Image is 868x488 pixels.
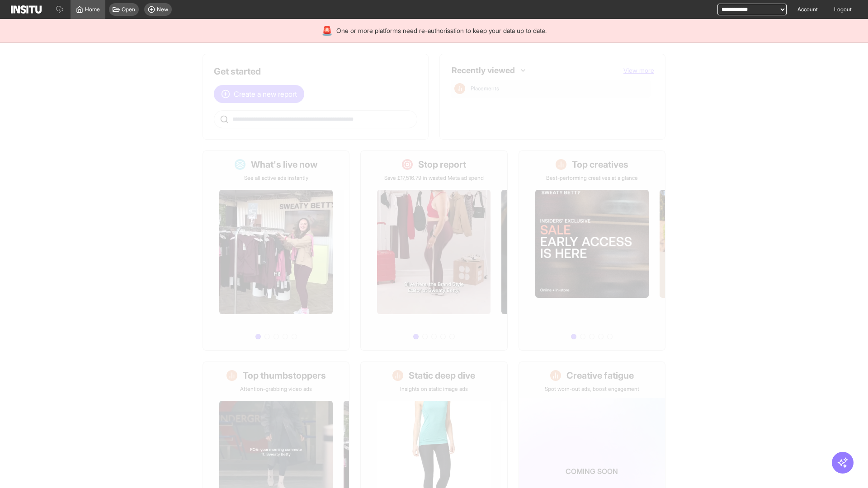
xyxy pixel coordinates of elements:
span: One or more platforms need re-authorisation to keep your data up to date. [336,26,547,35]
div: 🚨 [321,24,333,37]
img: Logo [11,5,42,14]
span: Open [122,6,135,13]
span: New [157,6,168,13]
span: Home [85,6,100,13]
